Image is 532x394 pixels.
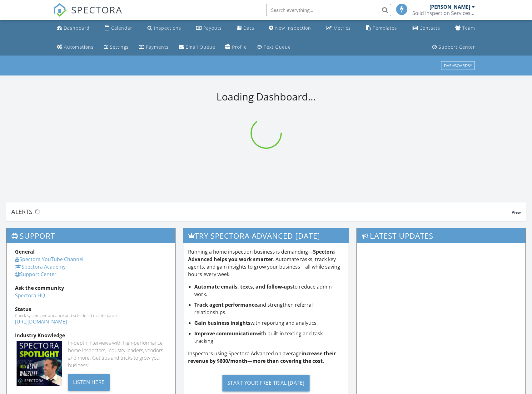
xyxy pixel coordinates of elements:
[102,22,135,34] a: Calendar
[194,283,293,290] strong: Automate emails, texts, and follow-ups
[15,256,83,263] a: Spectora YouTube Channel
[412,10,475,16] div: Solid Inspection Services LLC
[334,25,351,31] div: Metrics
[430,41,478,53] a: Support Center
[194,283,344,298] li: to reduce admin work.
[146,44,169,50] div: Payments
[275,25,311,31] div: New Inspection
[188,248,335,263] strong: Spectora Advanced helps you work smarter
[15,284,167,292] div: Ask the community
[15,248,35,255] strong: General
[154,25,181,31] div: Inspections
[373,25,397,31] div: Templates
[264,44,291,50] div: Text Queue
[453,22,478,34] a: Team
[136,41,171,53] a: Payments
[64,25,90,31] div: Dashboard
[194,319,251,326] strong: Gain business insights
[254,41,293,53] a: Text Queue
[183,228,348,243] h3: Try spectora advanced [DATE]
[15,305,167,313] div: Status
[232,44,247,50] div: Profile
[194,22,224,34] a: Payouts
[324,22,353,34] a: Metrics
[194,330,256,337] strong: Improve communication
[243,25,254,31] div: Data
[15,313,167,318] div: Check system performance and scheduled maintenance.
[357,228,525,243] h3: Latest Updates
[68,374,110,391] div: Listen Here
[410,22,443,34] a: Contacts
[194,330,344,345] li: with built-in texting and task tracking.
[15,332,167,339] div: Industry Knowledge
[266,4,391,16] input: Search everything...
[186,44,215,50] div: Email Queue
[194,319,344,327] li: with reporting and analytics.
[64,44,94,50] div: Automations
[439,44,475,50] div: Support Center
[11,207,512,216] div: Alerts
[7,228,175,243] h3: Support
[222,375,310,392] div: Start Your Free Trial [DATE]
[194,301,257,308] strong: Track agent performance
[71,3,122,16] span: SPECTORA
[363,22,400,34] a: Templates
[462,25,475,31] div: Team
[176,41,218,53] a: Email Queue
[194,301,344,316] li: and strengthen referral relationships.
[68,339,167,369] div: In-depth interviews with high-performance home inspectors, industry leaders, vendors and more. Ge...
[188,350,344,365] p: Inspectors using Spectora Advanced on average .
[444,64,472,68] div: Dashboards
[145,22,184,34] a: Inspections
[15,292,45,299] a: Spectora HQ
[54,22,92,34] a: Dashboard
[512,210,521,215] span: View
[420,25,440,31] div: Contacts
[68,378,110,385] a: Listen Here
[53,8,122,22] a: SPECTORA
[17,341,62,386] img: Spectoraspolightmain
[111,25,132,31] div: Calendar
[15,271,57,278] a: Support Center
[101,41,131,53] a: Settings
[234,22,257,34] a: Data
[54,41,96,53] a: Automations (Basic)
[266,22,314,34] a: New Inspection
[188,350,336,364] strong: increase their revenue by $600/month—more than covering the cost
[53,3,67,17] img: The Best Home Inspection Software - Spectora
[441,61,475,70] button: Dashboards
[15,263,66,270] a: Spectora Academy
[188,248,344,278] p: Running a home inspection business is demanding— . Automate tasks, track key agents, and gain ins...
[430,4,470,10] div: [PERSON_NAME]
[203,25,222,31] div: Payouts
[223,41,249,53] a: Company Profile
[15,318,67,325] a: [URL][DOMAIN_NAME]
[110,44,129,50] div: Settings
